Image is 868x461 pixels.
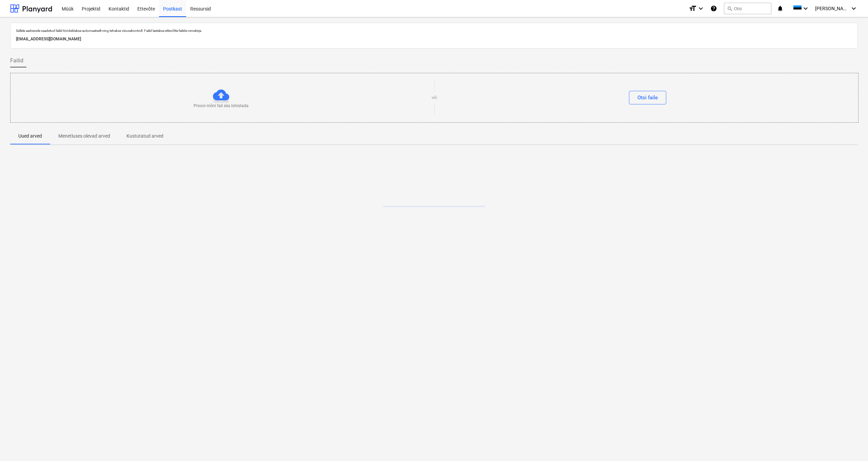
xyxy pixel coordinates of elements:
[777,4,784,13] i: notifications
[710,4,717,13] i: Abikeskus
[802,4,810,13] i: keyboard_arrow_down
[629,91,666,104] button: Otsi faile
[16,36,852,43] p: [EMAIL_ADDRESS][DOMAIN_NAME]
[10,57,23,65] span: Failid
[697,4,705,13] i: keyboard_arrow_down
[194,103,249,109] p: Proovi mõni fail siia lohistada
[10,73,859,123] div: Proovi mõni fail siia lohistadavõiOtsi faile
[815,6,849,11] span: [PERSON_NAME][GEOGRAPHIC_DATA]
[689,4,697,13] i: format_size
[58,133,110,140] p: Menetluses olevad arved
[724,3,771,14] button: Otsi
[16,28,852,33] p: Sellele aadressile saadetud failid töödeldakse automaatselt ning tehakse viirusekontroll. Failid ...
[850,4,858,13] i: keyboard_arrow_down
[637,93,658,102] div: Otsi faile
[126,133,163,140] p: Kustutatud arved
[727,6,732,11] span: search
[18,133,42,140] p: Uued arved
[432,95,437,101] p: või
